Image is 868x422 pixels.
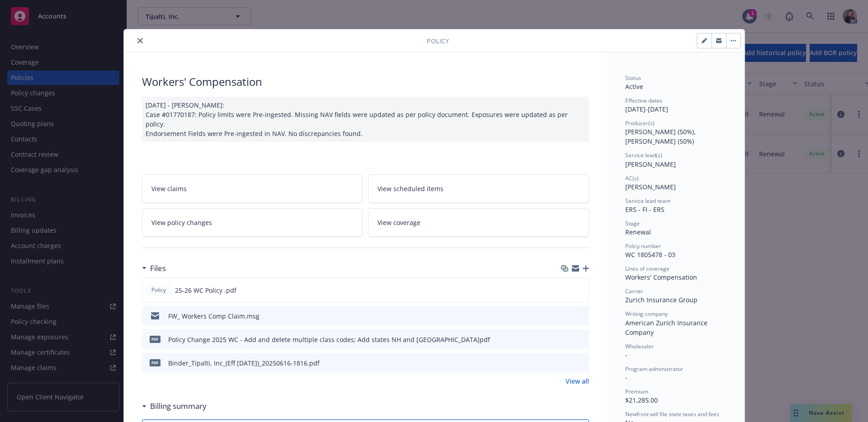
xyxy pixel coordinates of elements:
button: preview file [577,311,585,321]
span: Policy number [625,242,661,250]
span: pdf [150,359,160,366]
div: Files [142,263,166,274]
span: Producer(s) [625,119,655,127]
button: download file [562,286,570,295]
span: Renewal [625,228,651,236]
span: [PERSON_NAME] (50%), [PERSON_NAME] (50%) [625,127,698,145]
span: - [625,351,627,359]
button: close [135,35,146,46]
span: Status [625,74,641,82]
span: WC 1805478 - 03 [625,250,675,259]
button: preview file [577,335,585,344]
div: Workers' Compensation [625,272,726,282]
button: download file [563,311,570,321]
span: $21,285.00 [625,396,658,404]
span: Carrier [625,287,643,295]
div: Binder_Tipalti, Inc_(Eff [DATE])_20250616-1816.pdf [168,358,320,368]
button: download file [563,358,570,368]
span: Zurich Insurance Group [625,295,698,304]
span: 25-26 WC Policy .pdf [175,286,236,295]
span: Writing company [625,310,668,318]
span: Program administrator [625,365,683,373]
span: pdf [150,336,160,342]
a: View scheduled items [368,174,589,203]
span: Service lead team [625,197,670,205]
button: preview file [577,286,585,295]
button: preview file [577,358,585,368]
span: View coverage [377,218,420,227]
span: Stage [625,220,640,227]
span: View scheduled items [377,184,443,193]
span: Active [625,82,643,91]
div: Workers' Compensation [142,74,589,89]
span: Policy [427,36,449,46]
a: View policy changes [142,208,363,237]
span: Premium [625,388,648,395]
a: View claims [142,174,363,203]
div: [DATE] - [PERSON_NAME]: Case #01770187: Policy limits were Pre-ingested. Missing NAV fields were ... [142,97,589,142]
h3: Billing summary [150,400,207,412]
button: download file [563,335,570,344]
span: View policy changes [151,218,212,227]
span: Policy [150,286,168,294]
span: Service lead(s) [625,151,662,159]
span: ERS - FI - ERS [625,205,665,214]
span: AC(s) [625,174,639,182]
span: American Zurich Insurance Company [625,319,709,337]
div: Billing summary [142,400,207,412]
span: Lines of coverage [625,265,670,272]
h3: Files [150,263,166,274]
div: [DATE] - [DATE] [625,97,726,114]
div: Policy Change 2025 WC - Add and delete multiple class codes; Add states NH and [GEOGRAPHIC_DATA]pdf [168,335,490,344]
a: View all [566,376,589,386]
span: [PERSON_NAME] [625,183,676,191]
span: [PERSON_NAME] [625,160,676,169]
span: Wholesaler [625,342,654,350]
span: View claims [151,184,187,193]
a: View coverage [368,208,589,237]
span: Newfront will file state taxes and fees [625,410,719,418]
div: FW_ Workers Comp Claim.msg [168,311,259,321]
span: - [625,373,627,382]
span: Effective dates [625,97,662,104]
